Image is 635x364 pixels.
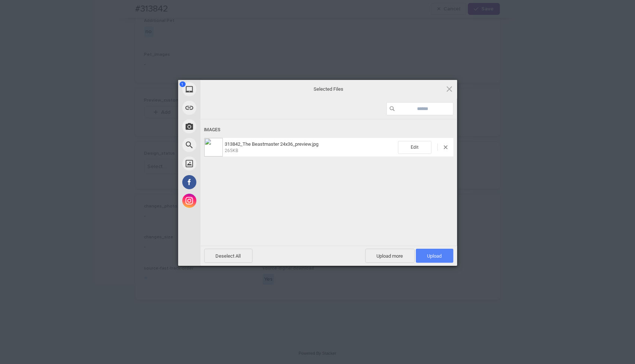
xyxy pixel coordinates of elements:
div: Web Search [178,136,267,154]
span: 313842_The Beastmaster 24x36_preview.jpg [223,141,398,154]
span: Upload [427,253,442,259]
span: Click here or hit ESC to close picker [445,85,453,93]
div: Facebook [178,173,267,191]
span: 313842_The Beastmaster 24x36_preview.jpg [225,141,319,147]
span: Deselect All [204,249,253,263]
div: Unsplash [178,154,267,173]
span: 265KB [225,148,238,153]
div: Link (URL) [178,99,267,117]
div: Take Photo [178,117,267,136]
img: c4f2090d-a5cc-4b9e-a251-6ff57ad257d9 [204,138,223,157]
div: My Device [178,80,267,99]
span: Selected Files [254,86,403,92]
span: Upload more [365,249,415,263]
span: 1 [180,81,186,87]
div: Images [204,123,453,137]
span: Upload [416,249,453,263]
div: Instagram [178,191,267,210]
span: Edit [398,141,432,154]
